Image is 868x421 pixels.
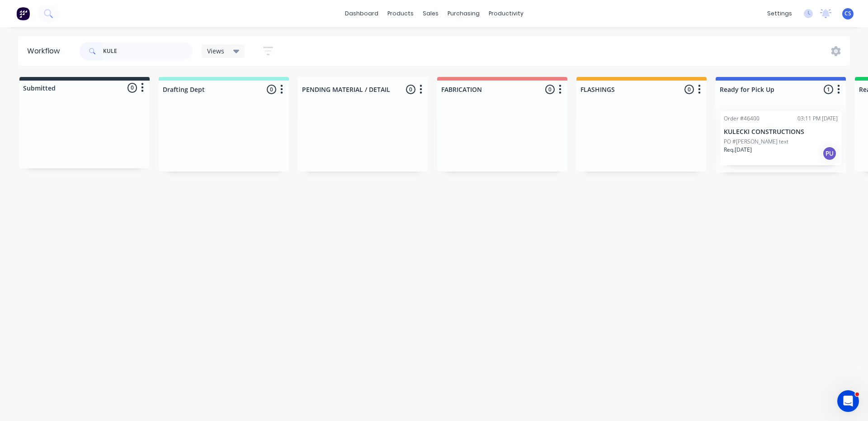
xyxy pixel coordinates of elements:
p: KULECKI CONSTRUCTIONS [724,128,838,136]
iframe: Intercom live chat [837,390,859,412]
div: productivity [484,7,528,20]
input: Search for orders... [103,42,193,60]
span: CS [844,10,851,18]
img: Factory [16,7,30,20]
p: Req. [DATE] [724,146,752,154]
div: settings [763,7,797,20]
span: Views [207,46,224,56]
div: 03:11 PM [DATE] [797,115,838,123]
div: Order #46400 [724,115,759,123]
p: PO #[PERSON_NAME] text [724,138,788,146]
div: Order #4640003:11 PM [DATE]KULECKI CONSTRUCTIONSPO #[PERSON_NAME] textReq.[DATE]PU [720,111,841,165]
div: PU [822,146,837,161]
a: dashboard [340,7,383,20]
div: Workflow [27,46,64,57]
div: purchasing [443,7,484,20]
div: products [383,7,418,20]
div: sales [418,7,443,20]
